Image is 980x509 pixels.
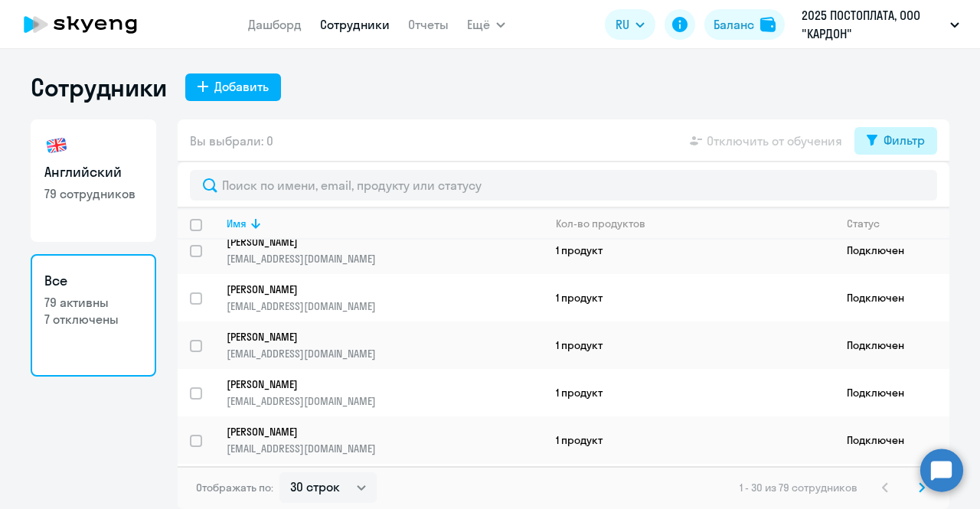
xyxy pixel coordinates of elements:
div: Кол-во продуктов [556,217,834,230]
button: Добавить [185,73,281,101]
img: balance [760,17,776,32]
button: Ещё [467,9,505,40]
p: 2025 ПОСТОПЛАТА, ООО "КАРДОН" [802,6,944,43]
a: [PERSON_NAME][EMAIL_ADDRESS][DOMAIN_NAME] [227,330,543,361]
span: Ещё [467,15,490,34]
div: Статус [847,217,880,230]
a: [PERSON_NAME][EMAIL_ADDRESS][DOMAIN_NAME] [227,425,543,455]
p: [PERSON_NAME] [227,377,522,391]
td: 1 продукт [544,227,835,274]
td: 1 продукт [544,274,835,321]
a: Сотрудники [320,17,390,32]
a: [PERSON_NAME][EMAIL_ADDRESS][DOMAIN_NAME] [227,377,543,408]
p: 79 сотрудников [44,185,142,202]
td: Подключен [835,416,949,464]
td: Подключен [835,274,949,321]
button: 2025 ПОСТОПЛАТА, ООО "КАРДОН" [794,6,967,43]
p: [EMAIL_ADDRESS][DOMAIN_NAME] [227,394,543,408]
p: [PERSON_NAME] [227,425,522,439]
span: Вы выбрали: 0 [190,132,273,150]
p: [PERSON_NAME] [227,282,522,296]
div: Баланс [714,15,754,34]
div: Кол-во продуктов [556,217,645,230]
p: 79 активны [44,294,142,311]
h3: Английский [44,162,142,182]
img: english [44,133,69,158]
td: 1 продукт [544,369,835,416]
td: Подключен [835,321,949,369]
p: 7 отключены [44,311,142,328]
p: [EMAIL_ADDRESS][DOMAIN_NAME] [227,442,543,455]
div: Имя [227,217,543,230]
span: 1 - 30 из 79 сотрудников [740,481,857,494]
a: Английский79 сотрудников [31,119,156,242]
td: 1 продукт [544,416,835,464]
p: [PERSON_NAME] [227,330,522,344]
p: [EMAIL_ADDRESS][DOMAIN_NAME] [227,347,543,361]
div: Фильтр [884,131,925,149]
div: Добавить [214,77,269,96]
td: Подключен [835,369,949,416]
span: RU [616,15,629,34]
a: Отчеты [408,17,449,32]
a: Дашборд [248,17,302,32]
a: [PERSON_NAME][EMAIL_ADDRESS][DOMAIN_NAME] [227,235,543,266]
div: Статус [847,217,949,230]
h3: Все [44,271,142,291]
td: 1 продукт [544,321,835,369]
input: Поиск по имени, email, продукту или статусу [190,170,937,201]
a: [PERSON_NAME][EMAIL_ADDRESS][DOMAIN_NAME] [227,282,543,313]
p: [EMAIL_ADDRESS][DOMAIN_NAME] [227,299,543,313]
span: Отображать по: [196,481,273,494]
p: [EMAIL_ADDRESS][DOMAIN_NAME] [227,252,543,266]
a: Все79 активны7 отключены [31,254,156,377]
button: Балансbalance [704,9,785,40]
p: [PERSON_NAME] [227,235,522,249]
button: RU [605,9,655,40]
button: Фильтр [854,127,937,155]
td: Подключен [835,227,949,274]
h1: Сотрудники [31,72,167,103]
div: Имя [227,217,247,230]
